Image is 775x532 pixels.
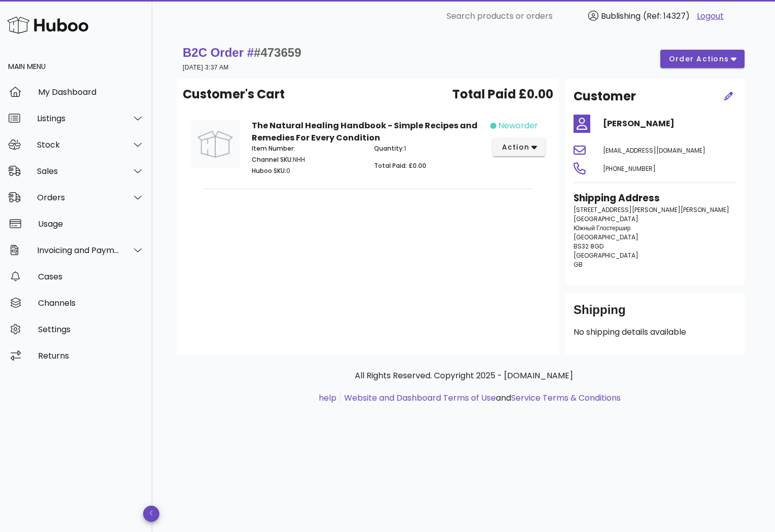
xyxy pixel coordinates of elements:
[37,114,120,123] div: Listings
[185,370,743,382] p: All Rights Reserved. Copyright 2025 - [DOMAIN_NAME]
[668,54,729,64] span: order actions
[252,120,478,144] strong: The Natural Healing Handbook - Simple Recipes and Remedies For Every Condition
[344,392,496,404] a: Website and Dashboard Terms of Use
[38,272,144,281] div: Cases
[574,191,736,205] h3: Shipping Address
[501,142,529,153] span: action
[697,10,724,22] a: Logout
[341,392,621,404] li: and
[252,155,293,164] span: Channel SKU:
[37,140,120,150] div: Stock
[38,87,144,97] div: My Dashboard
[574,87,636,105] h2: Customer
[38,298,144,308] div: Channels
[252,166,286,175] span: Huboo SKU:
[574,215,638,223] span: [GEOGRAPHIC_DATA]
[574,302,736,326] div: Shipping
[183,64,229,71] small: [DATE] 3:37 AM
[452,85,553,103] span: Total Paid £0.00
[252,166,362,175] p: 0
[183,46,301,59] strong: B2C Order #
[37,245,120,255] div: Invoicing and Payments
[574,242,603,251] span: BS32 8GD
[643,10,690,22] span: (Ref: 14327)
[374,144,484,153] p: 1
[603,118,737,130] h4: [PERSON_NAME]
[38,351,144,361] div: Returns
[374,144,404,153] span: Quantity:
[574,205,729,214] span: [STREET_ADDRESS][PERSON_NAME][PERSON_NAME]
[660,50,745,68] button: order actions
[252,155,362,164] p: NHH
[498,120,538,132] span: neworder
[319,392,336,404] a: help
[574,224,630,232] span: Южный Глостершир
[574,326,736,338] p: No shipping details available
[191,120,240,168] img: Product Image
[603,146,705,155] span: [EMAIL_ADDRESS][DOMAIN_NAME]
[601,10,641,22] span: Bublishing
[254,46,301,59] span: #473659
[574,251,638,260] span: [GEOGRAPHIC_DATA]
[511,392,621,404] a: Service Terms & Conditions
[37,193,120,202] div: Orders
[183,85,285,103] span: Customer's Cart
[574,233,638,241] span: [GEOGRAPHIC_DATA]
[574,260,583,269] span: GB
[38,325,144,334] div: Settings
[493,138,545,156] button: action
[37,166,120,176] div: Sales
[38,219,144,229] div: Usage
[603,164,656,173] span: [PHONE_NUMBER]
[252,144,295,153] span: Item Number:
[7,14,88,36] img: Huboo Logo
[374,161,426,170] span: Total Paid: £0.00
